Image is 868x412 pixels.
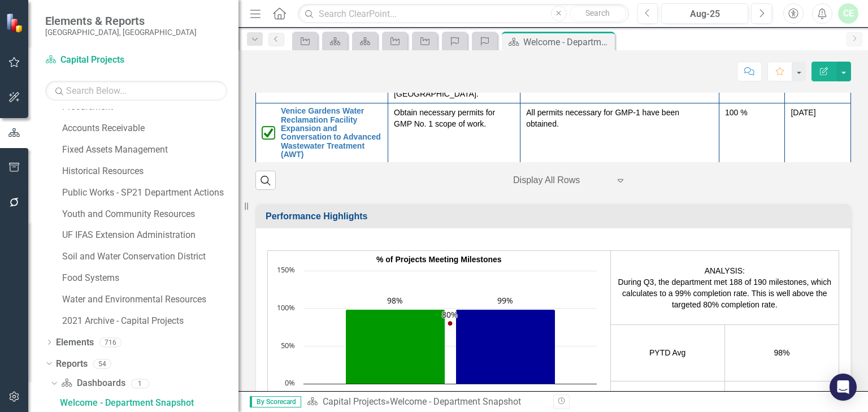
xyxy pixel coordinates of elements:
[60,398,238,408] div: Welcome - Department Snapshot
[45,28,197,37] small: [GEOGRAPHIC_DATA], [GEOGRAPHIC_DATA]
[57,394,238,412] a: Welcome - Department Snapshot
[665,7,744,21] div: Aug-25
[456,309,555,384] g: FYTD Avg, series 3 of 3. Bar series with 1 bar.
[62,122,238,135] a: Accounts Receivable
[62,165,238,178] a: Historical Resources
[719,103,785,163] td: Double-Click to Edit
[661,3,748,24] button: Aug-25
[62,293,238,306] a: Water and Environmental Resources
[62,208,238,221] a: Youth and Community Resources
[62,187,238,200] a: Public Works - SP21 Department Actions
[256,103,388,163] td: Double-Click to Edit Right Click for Context Menu
[442,309,458,320] text: 80%
[390,396,521,407] div: Welcome - Department Snapshot
[610,250,839,324] td: ANALYSIS:
[285,378,295,388] text: 0%
[376,255,502,264] span: % of Projects Meeting Milestones
[61,377,125,390] a: Dashboards
[56,336,94,349] a: Elements
[346,309,445,384] g: PYTD Avg, series 2 of 3. Bar series with 1 bar.
[277,264,295,275] text: 150%
[838,3,858,24] button: CE
[725,107,779,118] div: 100 %
[570,6,626,21] button: Search
[281,340,295,350] text: 50%
[298,4,628,24] input: Search ClearPoint...
[387,295,403,306] text: 98%
[6,13,25,33] img: ClearPoint Strategy
[448,321,453,326] path: Q3-25, 80. Target.
[585,8,610,18] span: Search
[250,396,301,407] span: By Scorecard
[45,54,186,67] a: Capital Projects
[323,396,385,407] a: Capital Projects
[456,309,555,384] path: Q3-25, 99. FYTD Avg.
[262,126,275,140] img: Completed
[45,81,227,101] input: Search Below...
[791,108,815,117] span: [DATE]
[62,250,238,263] a: Soil and Water Conservation District
[62,144,238,157] a: Fixed Assets Management
[307,396,545,409] div: »
[610,324,724,381] td: PYTD Avg
[830,374,857,401] div: Open Intercom Messenger
[56,358,88,371] a: Reports
[131,379,149,388] div: 1
[45,14,197,28] span: Elements & Reports
[93,359,111,368] div: 54
[62,315,238,328] a: 2021 Archive - Capital Projects
[346,309,445,384] path: Q3-25, 98.33333333. PYTD Avg.
[277,302,295,313] text: 100%
[281,107,382,159] a: Venice Gardens Water Reclamation Facility Expansion and Conversation to Advanced Wastewater Treat...
[266,211,845,222] h3: Performance Highlights
[497,295,513,306] text: 99%
[394,107,514,129] p: Obtain necessary permits for GMP No. 1 scope of work.
[440,391,460,401] text: Q3-25
[523,35,612,49] div: Welcome - Department Snapshot
[448,321,453,326] g: Target, series 1 of 3. Line with 1 data point.
[520,103,719,163] td: Double-Click to Edit
[62,272,238,285] a: Food Systems
[785,103,851,163] td: Double-Click to Edit
[526,107,713,129] p: All permits necessary for GMP-1 have been obtained.
[388,103,520,163] td: Double-Click to Edit
[99,337,121,347] div: 716
[614,276,836,310] p: During Q3, the department met 188 of 190 milestones, which calculates to a 99% completion rate. T...
[62,229,238,242] a: UF IFAS Extension Administration
[724,324,839,381] td: 98%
